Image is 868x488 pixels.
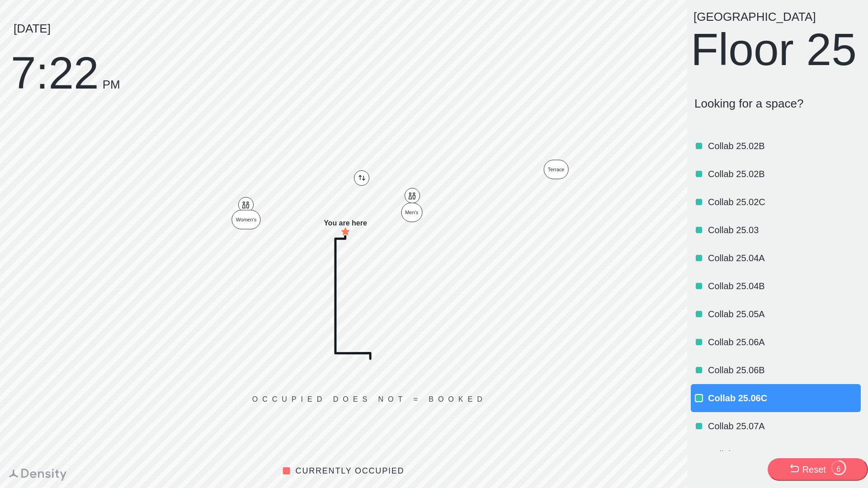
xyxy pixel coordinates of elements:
[708,224,859,236] p: Collab 25.03
[708,280,859,292] p: Collab 25.04B
[768,458,868,481] button: Reset6
[708,308,859,320] p: Collab 25.05A
[802,463,826,476] div: Reset
[708,364,859,376] p: Collab 25.06B
[830,465,847,474] div: 6
[708,448,859,460] p: Collab 25.07A
[708,392,859,404] p: Collab 25.06C
[708,336,859,348] p: Collab 25.06A
[694,97,861,111] p: Looking for a space?
[708,196,859,208] p: Collab 25.02C
[708,420,859,432] p: Collab 25.07A
[708,168,859,180] p: Collab 25.02B
[708,252,859,264] p: Collab 25.04A
[708,140,859,152] p: Collab 25.02B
